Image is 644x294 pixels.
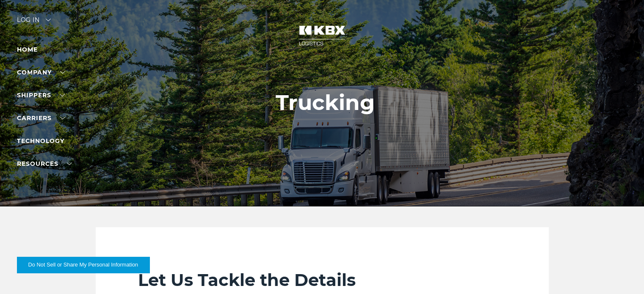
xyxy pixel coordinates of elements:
[138,269,506,291] h2: Let Us Tackle the Details
[17,137,64,145] a: Technology
[17,69,65,76] a: Company
[17,17,51,29] div: Log in
[17,46,38,53] a: Home
[290,17,354,54] img: kbx logo
[17,257,149,273] button: Do Not Sell or Share My Personal Information
[17,91,65,99] a: SHIPPERS
[17,160,72,168] a: RESOURCES
[46,19,51,21] img: arrow
[17,114,65,122] a: Carriers
[276,91,375,115] h1: Trucking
